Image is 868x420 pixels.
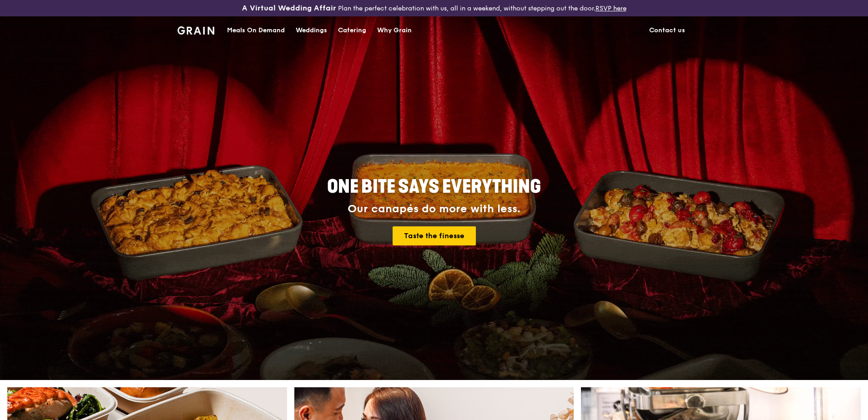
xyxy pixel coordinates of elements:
img: Grain [177,26,214,35]
a: Weddings [290,17,333,44]
div: Meals On Demand [227,17,285,44]
h3: A Virtual Wedding Affair [242,4,336,13]
a: Taste the finesse [393,226,476,245]
a: Catering [333,17,372,44]
div: Why Grain [377,17,412,44]
a: Why Grain [372,17,417,44]
a: Contact us [644,17,691,44]
a: GrainGrain [177,16,214,43]
div: Weddings [296,17,327,44]
div: Our canapés do more with less. [270,203,598,215]
div: Catering [338,17,366,44]
span: ONE BITE SAYS EVERYTHING [327,176,541,198]
div: Plan the perfect celebration with us, all in a weekend, without stepping out the door. [172,4,696,13]
a: RSVP here [595,5,626,12]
